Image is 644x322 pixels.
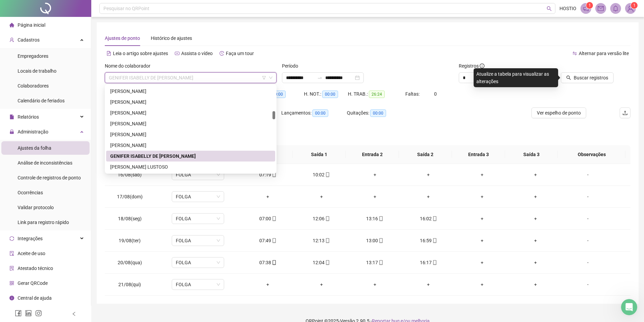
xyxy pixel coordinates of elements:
span: upload [622,110,628,116]
span: file-text [106,51,111,56]
span: Registros [459,62,484,70]
div: 07:49 [246,237,289,244]
div: + [246,193,289,200]
span: instagram [35,310,42,317]
div: 10:02 [300,171,342,178]
span: mobile [325,216,330,221]
span: left [72,312,76,316]
div: Quitações: [347,109,412,117]
div: + [461,281,503,288]
div: + [514,281,557,288]
div: + [461,237,503,244]
span: 1 [589,3,591,8]
div: + [461,171,503,178]
span: Buscar registros [574,74,608,81]
div: + [354,193,396,200]
span: 26:24 [369,91,385,98]
iframe: Intercom live chat [621,299,637,315]
span: Calendário de feriados [18,98,65,103]
label: Período [282,62,303,70]
span: mobile [271,260,277,265]
div: GIULIANE SORIA LUSTOSO [106,162,275,172]
th: Saída 2 [399,145,452,164]
div: [PERSON_NAME] [110,131,271,138]
div: FRANK CASSIMIRO LEITE [106,107,275,118]
div: + [514,237,557,244]
div: HE 3: [260,90,304,98]
div: [PERSON_NAME] [110,88,271,95]
div: GABRIEL DUARTE GOMES [106,129,275,140]
span: Integrações [18,236,43,241]
span: mobile [378,216,383,221]
img: 41758 [625,3,636,14]
span: 20/08(qua) [118,260,142,265]
span: mobile [432,238,437,243]
span: Colaboradores [18,83,49,89]
div: 12:06 [300,215,342,222]
span: 18/08(seg) [118,216,142,221]
div: + [407,281,450,288]
div: + [246,281,289,288]
span: sync [9,236,14,241]
th: Observações [558,145,625,164]
div: H. NOT.: [304,90,348,98]
div: 16:17 [407,259,450,266]
span: filter [262,76,266,80]
div: FRANCISCA OLIVEIRA BRAGA ISACKSSON [106,86,275,97]
span: user-add [9,38,14,42]
span: solution [9,266,14,271]
span: Ver espelho de ponto [537,109,581,117]
div: + [300,281,342,288]
span: mobile [432,260,437,265]
div: GENIFER ISABELLY DE FREITAS CAMPOS [106,151,275,162]
div: Atualize a tabela para visualizar as alterações [474,68,558,87]
span: Empregadores [18,53,48,59]
div: 16:59 [407,237,450,244]
span: HOSTIO [559,5,576,12]
div: + [514,171,557,178]
th: Saída 3 [505,145,558,164]
span: qrcode [9,281,14,286]
span: mail [598,5,604,11]
span: GENIFER ISABELLY DE FREITAS CAMPOS [109,73,272,83]
div: GABRIELE ROBERTA DUARTE GOMES [106,140,275,151]
div: [PERSON_NAME] [110,142,271,149]
div: + [407,193,450,200]
div: 13:17 [354,259,396,266]
span: Link para registro rápido [18,220,69,225]
span: home [9,23,14,27]
div: + [514,193,557,200]
span: Atestado técnico [18,266,53,271]
span: youtube [175,51,180,56]
div: [PERSON_NAME] [110,98,271,106]
div: - [568,171,608,178]
span: FOLGA [176,192,220,202]
div: + [514,259,557,266]
span: mobile [378,238,383,243]
div: - [568,237,608,244]
span: FOLGA [176,236,220,246]
div: + [407,171,450,178]
span: to [317,75,323,80]
div: 16:02 [407,215,450,222]
span: Controle de registros de ponto [18,175,81,180]
span: Análise de inconsistências [18,160,72,166]
span: 00:00 [270,91,286,98]
div: + [461,215,503,222]
span: Assista o vídeo [181,51,213,56]
span: history [219,51,224,56]
span: Ocorrências [18,190,43,195]
div: + [514,215,557,222]
div: Lançamentos: [281,109,347,117]
div: 13:00 [354,237,396,244]
span: swap [572,51,577,56]
span: FOLGA [176,214,220,224]
span: mobile [432,216,437,221]
span: mobile [271,172,277,177]
span: file [9,115,14,119]
span: bell [613,5,619,11]
span: Locais de trabalho [18,68,56,74]
span: 00:00 [370,109,386,117]
span: 21/08(qui) [118,282,141,287]
div: 07:19 [246,171,289,178]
